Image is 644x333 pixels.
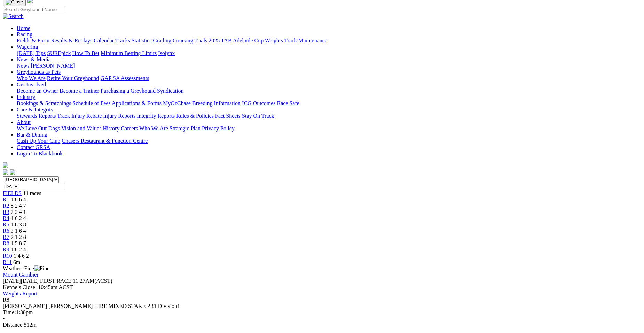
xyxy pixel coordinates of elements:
a: 2025 TAB Adelaide Cup [209,38,264,44]
a: Contact GRSA [17,144,50,150]
a: Tracks [115,38,130,44]
a: R4 [3,215,9,221]
div: Wagering [17,50,641,56]
span: 1 8 2 4 [11,247,26,253]
a: Track Maintenance [284,38,327,44]
a: Statistics [132,38,152,44]
a: Greyhounds as Pets [17,69,61,75]
a: R9 [3,247,9,253]
a: We Love Our Dogs [17,125,60,131]
span: Distance: [3,322,24,328]
img: Fine [34,265,49,272]
a: Chasers Restaurant & Function Centre [62,138,148,144]
a: Injury Reports [103,113,135,119]
a: Who We Are [139,125,168,131]
span: 1 6 3 8 [11,222,26,227]
a: R11 [3,259,12,265]
div: Bar & Dining [17,138,641,144]
a: MyOzChase [163,100,191,106]
a: Industry [17,94,35,100]
a: Trials [194,38,207,44]
a: Fact Sheets [215,113,241,119]
span: 6m [13,259,20,265]
div: Greyhounds as Pets [17,75,641,82]
a: R5 [3,222,9,227]
span: Weather: Fine [3,265,49,271]
a: Track Injury Rebate [57,113,102,119]
a: R6 [3,228,9,234]
a: News & Media [17,56,51,62]
div: Kennels Close: 10:45am ACST [3,284,641,291]
a: Stay On Track [242,113,274,119]
span: 1 5 8 7 [11,240,26,246]
img: logo-grsa-white.png [3,162,8,168]
a: R8 [3,240,9,246]
a: R7 [3,234,9,240]
a: Wagering [17,44,38,50]
a: Weights [265,38,283,44]
a: Purchasing a Greyhound [101,88,156,94]
span: Time: [3,309,16,315]
a: Bookings & Scratchings [17,100,71,106]
a: [DATE] Tips [17,50,46,56]
a: Careers [121,125,138,131]
span: R3 [3,209,9,215]
a: Results & Replays [51,38,92,44]
input: Search [3,6,64,13]
div: About [17,125,641,132]
a: Strategic Plan [170,125,201,131]
a: About [17,119,31,125]
div: 512m [3,322,641,328]
img: facebook.svg [3,169,8,175]
a: News [17,63,29,69]
a: Grading [153,38,171,44]
a: Minimum Betting Limits [101,50,157,56]
span: 1 6 2 4 [11,215,26,221]
a: Race Safe [277,100,299,106]
a: Racing [17,31,32,37]
div: Racing [17,38,641,44]
a: Who We Are [17,75,46,81]
span: [DATE] [3,278,21,284]
a: Fields & Form [17,38,49,44]
span: R2 [3,203,9,209]
a: Cash Up Your Club [17,138,60,144]
a: R1 [3,196,9,202]
span: R8 [3,297,9,303]
span: 11 races [23,190,41,196]
a: R10 [3,253,12,259]
div: Care & Integrity [17,113,641,119]
a: Schedule of Fees [72,100,110,106]
span: 1 8 6 4 [11,196,26,202]
a: Bar & Dining [17,132,47,138]
a: SUREpick [47,50,71,56]
a: ICG Outcomes [242,100,275,106]
img: Search [3,13,24,20]
a: Home [17,25,30,31]
span: [DATE] [3,278,39,284]
input: Select date [3,183,64,190]
a: Care & Integrity [17,107,54,113]
div: News & Media [17,63,641,69]
a: How To Bet [72,50,100,56]
a: Stewards Reports [17,113,56,119]
a: Applications & Forms [112,100,162,106]
img: twitter.svg [10,169,15,175]
a: Weights Report [3,291,38,296]
div: Industry [17,100,641,107]
a: Privacy Policy [202,125,235,131]
span: 7 1 2 8 [11,234,26,240]
a: FIELDS [3,190,22,196]
a: Retire Your Greyhound [47,75,99,81]
span: 3 1 6 4 [11,228,26,234]
a: GAP SA Assessments [101,75,149,81]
